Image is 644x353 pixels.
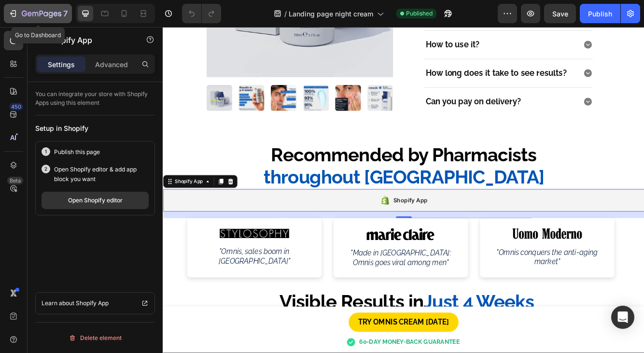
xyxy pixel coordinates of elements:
img: gempages_577442117282956003-33046468-69e0-4c9b-b064-d7878a8c254d.webp [420,242,504,255]
p: You can integrate your store with Shopify Apps using this element [35,90,155,107]
div: Undo/Redo [182,4,221,23]
button: Delete element [35,330,155,346]
p: Open Shopify editor & add app block you want [54,165,149,184]
p: Shopify App [47,34,129,46]
button: Save [544,4,576,23]
p: Settings [48,59,75,70]
p: How long does it take to see results? [316,48,486,63]
p: Can you pay on delivery? [316,82,431,98]
a: Learn about Shopify App [35,292,155,314]
img: gempages_577442117282956003-3a981c94-5e6d-4d43-a925-03586dfb6288.webp [246,70,277,101]
img: gempages_577442117282956003-96e931d2-00b9-445f-897a-32419c354fbc.webp [207,70,238,101]
p: How to use it? [316,14,381,29]
button: Open Shopify editor [42,192,149,209]
p: Learn about [42,298,74,308]
p: Advanced [95,59,128,70]
div: Shopify App [277,203,318,214]
div: Delete element [69,332,122,344]
p: "Omnis, sales boom in [GEOGRAPHIC_DATA]" [42,265,178,287]
div: Background Image [29,230,191,301]
button: Carousel Next Arrow [257,78,272,93]
span: Landing page night cream [289,9,373,19]
span: / [284,9,287,19]
p: 7 [63,8,68,19]
img: gempages_577442117282956003-b0f69999-ec4c-4522-a10b-677249d11903.svg [244,241,327,258]
span: Save [552,10,568,18]
div: 450 [9,103,23,111]
div: Publish [588,9,612,19]
p: "Made in [GEOGRAPHIC_DATA]: Omnis goes viral among men" [218,266,354,289]
img: gempages_577442117282956003-a856bb65-b3ea-4a34-925b-0e60d7d19a70.webp [68,243,151,254]
p: Shopify App [76,298,109,308]
span: throughout [GEOGRAPHIC_DATA] [121,168,459,194]
div: Setup in Shopify [35,123,155,133]
p: "Omnis conquers the anti-aging market" [394,266,531,288]
div: Beta [7,177,23,184]
div: Open Shopify editor [68,196,123,205]
div: Open Intercom Messenger [611,306,634,329]
iframe: Design area [163,27,644,353]
button: Publish [580,4,620,23]
p: Publish this page [54,147,100,157]
div: Background Image [381,230,543,301]
span: Just 4 Weeks [313,318,447,344]
span: Published [406,9,433,18]
button: 7 [4,4,72,23]
img: gempages_577442117282956003-c2274e3d-0e93-42d6-b67e-dec41b63aac4.webp [168,70,199,101]
h2: Visible Results in [7,317,579,345]
div: Shopify App [12,182,50,190]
